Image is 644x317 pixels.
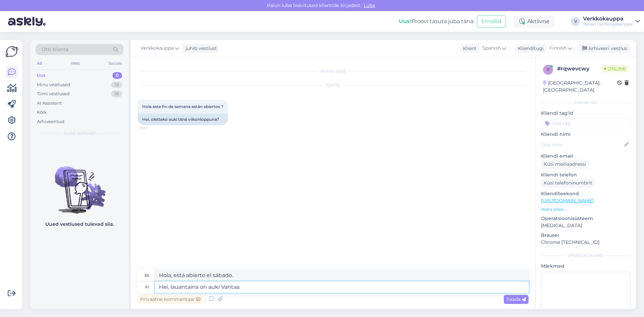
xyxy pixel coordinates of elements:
[541,215,631,222] p: Operatsioonisüsteem
[37,109,47,116] div: Kõik
[37,72,46,79] div: Uus
[541,141,623,148] input: Lisa nimi
[541,100,631,106] div: Kliendi info
[37,82,70,88] div: Minu vestlused
[155,281,529,293] textarea: Hei, lauantaina on auki Vantaa
[138,295,203,304] div: Privaatne kommentaar
[477,15,506,28] button: Emailid
[541,239,631,246] p: Chrome [TECHNICAL_ID]
[583,16,633,21] div: Verkkokauppa
[460,45,477,52] div: Klient
[138,114,228,125] div: Hei, oletteko auki tänä viikonloppuna?
[541,118,631,128] input: Lisa tag
[362,2,377,8] span: Luba
[541,190,631,197] p: Klienditeekond
[141,45,174,52] span: Verkkokauppa
[140,125,165,130] span: 10:51
[549,45,567,52] span: Finnish
[514,15,555,28] div: Aktiivne
[37,118,64,125] div: Arhiveeritud
[578,44,630,53] div: Arhiveeri vestlus
[482,45,501,52] span: Spanish
[42,46,68,53] span: Otsi kliente
[541,171,631,178] p: Kliendi telefon
[183,45,217,52] div: juhib vestlust
[583,21,633,27] div: Teinari Oy/Rengaskirppis
[541,206,631,212] p: Vaata edasi ...
[515,45,544,52] div: Klienditugi
[399,17,474,25] div: Proovi tasuta juba täna:
[506,296,526,302] span: Saada
[45,221,114,228] p: Uued vestlused tulevad siia.
[399,18,412,24] b: Uus!
[112,72,122,79] div: 0
[541,198,594,204] a: [URL][DOMAIN_NAME]
[30,154,129,215] img: No chats
[541,232,631,239] p: Brauser
[541,263,631,270] p: Märkmed
[541,110,631,117] p: Kliendi tag'id
[583,16,640,27] a: VerkkokauppaTeinari Oy/Rengaskirppis
[138,82,529,88] div: [DATE]
[547,67,550,72] span: r
[142,104,223,109] span: Hola este fin de semana están abiertos ?
[138,68,529,74] div: Vestlus algas
[155,270,529,281] textarea: Hola, está abierto el sábado.
[111,91,122,97] div: 18
[37,100,62,107] div: AI Assistent
[37,91,70,97] div: Tiimi vestlused
[541,253,631,259] div: [PERSON_NAME]
[601,65,629,72] span: Online
[541,160,589,169] div: Küsi meiliaadressi
[145,281,149,293] div: fi
[541,153,631,160] p: Kliendi email
[541,178,595,188] div: Küsi telefoninumbrit
[541,222,631,229] p: [MEDICAL_DATA]
[69,59,81,68] div: Web
[145,270,149,281] div: es
[111,82,122,88] div: 19
[571,17,580,26] div: V
[107,59,123,68] div: Socials
[36,59,43,68] div: All
[541,131,631,138] p: Kliendi nimi
[557,65,601,73] div: # rqwevcwy
[5,45,18,58] img: Askly Logo
[64,130,95,136] span: Uued vestlused
[543,80,617,94] div: [GEOGRAPHIC_DATA], [GEOGRAPHIC_DATA]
